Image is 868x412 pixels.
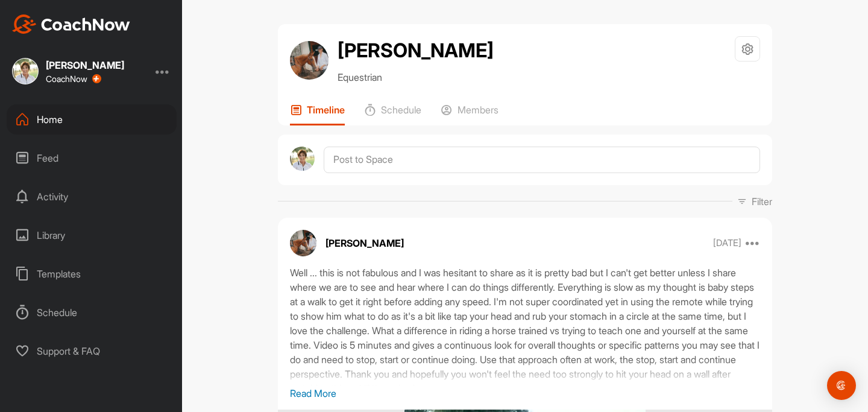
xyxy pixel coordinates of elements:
div: Home [7,104,177,135]
div: Well ... this is not fabulous and I was hesitant to share as it is pretty bad but I can't get bet... [290,265,760,386]
p: Equestrian [338,70,494,84]
img: avatar [290,41,329,80]
img: CoachNow [12,14,130,34]
div: Templates [7,259,177,289]
div: Library [7,220,177,250]
p: [PERSON_NAME] [325,236,404,250]
div: Support & FAQ [7,336,177,366]
div: Feed [7,143,177,173]
p: Read More [290,386,760,401]
div: Open Intercom Messenger [827,371,856,400]
img: avatar [290,147,315,171]
p: [DATE] [713,237,741,249]
div: Activity [7,182,177,212]
p: Timeline [307,104,345,116]
img: avatar [290,230,316,256]
img: square_5946afc2194af88fc70b08b2c105765c.jpg [12,58,39,84]
p: Schedule [381,104,421,116]
p: Filter [752,194,772,209]
h2: [PERSON_NAME] [338,36,494,65]
div: CoachNow [46,74,101,84]
div: Schedule [7,297,177,328]
p: Members [458,104,498,116]
div: [PERSON_NAME] [46,60,124,70]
